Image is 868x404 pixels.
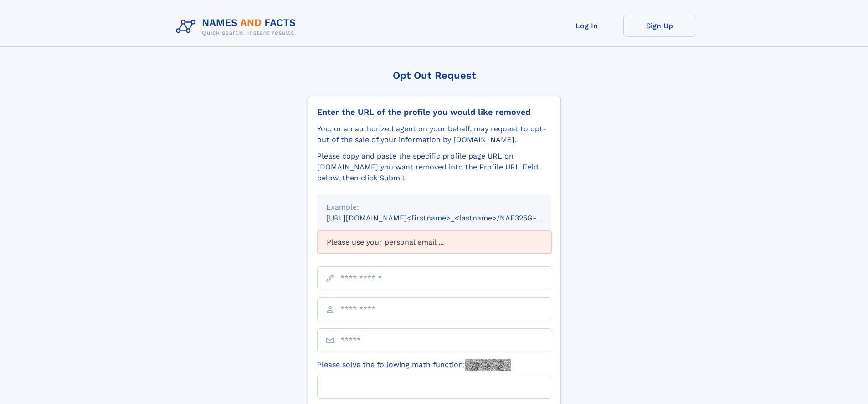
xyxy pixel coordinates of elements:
div: Example: [326,202,542,213]
div: Opt Out Request [308,70,561,81]
img: Logo Names and Facts [172,15,303,39]
a: Sign Up [623,15,696,37]
div: Please copy and paste the specific profile page URL on [DOMAIN_NAME] you want removed into the Pr... [317,151,551,184]
small: [URL][DOMAIN_NAME]<firstname>_<lastname>/NAF325G-xxxxxxxx [326,214,569,222]
div: You, or an authorized agent on your behalf, may request to opt-out of the sale of your informatio... [317,123,551,145]
a: Log In [550,15,623,37]
label: Please solve the following math function: [317,359,511,371]
div: Please use your personal email ... [317,231,551,254]
div: Enter the URL of the profile you would like removed [317,107,551,117]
